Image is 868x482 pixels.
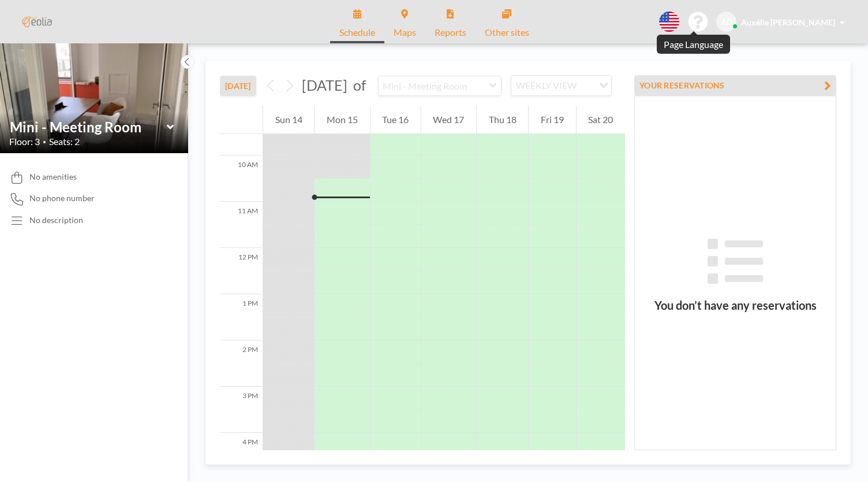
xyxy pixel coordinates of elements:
span: No amenities [29,172,77,182]
div: 2 PM [220,340,263,387]
button: [DATE] [220,76,256,96]
div: Thu 18 [477,105,528,134]
div: Mon 15 [315,105,369,134]
span: WEEKLY VIEW [514,78,579,93]
span: Floor: 3 [9,136,40,147]
div: Page Language [664,39,723,50]
span: Reports [435,28,466,37]
button: YOUR RESERVATIONS [634,75,836,95]
h3: You don’t have any reservations [635,298,836,313]
div: 12 PM [220,248,263,294]
img: organization-logo [18,10,55,34]
div: 3 PM [220,387,263,433]
span: Maps [394,28,416,37]
input: Mini - Meeting Room [379,76,489,95]
div: No description [29,215,83,225]
div: Wed 17 [421,105,476,134]
div: 4 PM [220,433,263,479]
div: Tue 16 [371,105,421,134]
div: 1 PM [220,294,263,340]
span: Other sites [485,28,529,37]
input: Mini - Meeting Room [10,118,167,135]
input: Search for option [580,78,592,93]
span: No phone number [29,193,95,203]
div: 10 AM [220,155,263,202]
span: Auxélie [PERSON_NAME] [741,17,835,27]
span: [DATE] [302,76,347,94]
span: Seats: 2 [49,136,80,147]
span: of [353,76,366,94]
div: 11 AM [220,202,263,248]
span: Schedule [339,28,375,37]
span: AD [721,17,732,27]
div: Sun 14 [263,105,314,134]
div: Sat 20 [577,105,625,134]
span: • [43,138,46,146]
div: Search for option [511,76,611,95]
div: Fri 19 [529,105,575,134]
